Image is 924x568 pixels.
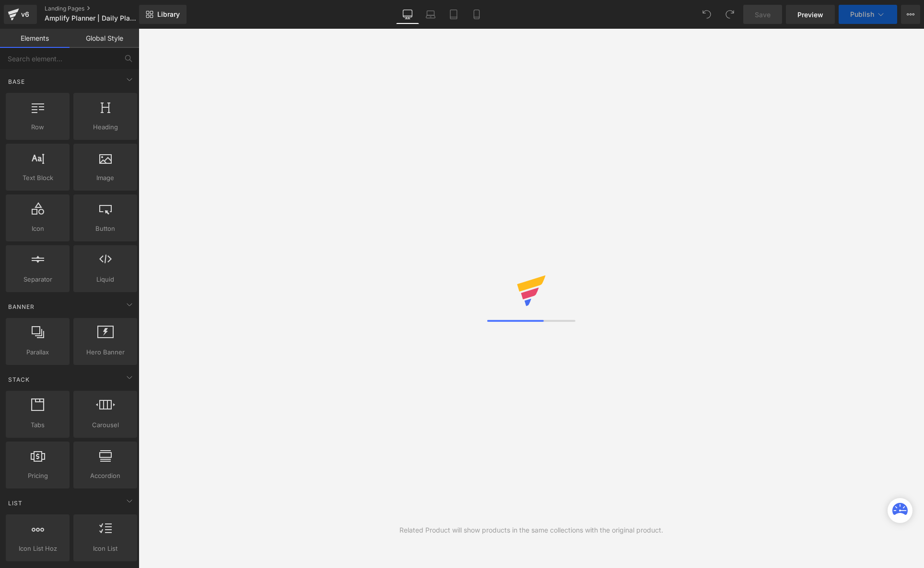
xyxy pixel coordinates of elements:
[9,471,67,481] span: Pricing
[70,29,139,48] a: Global Style
[139,5,187,24] a: New Library
[9,274,67,284] span: Separator
[850,11,874,18] span: Publish
[839,5,897,24] button: Publish
[76,274,134,284] span: Liquid
[442,5,465,24] a: Tablet
[399,525,663,535] div: Related Product will show products in the same collections with the original product.
[76,122,134,132] span: Heading
[697,5,716,24] button: Undo
[4,5,37,24] a: v6
[76,173,134,183] span: Image
[465,5,488,24] a: Mobile
[9,544,67,554] span: Icon List Hoz
[76,420,134,430] span: Carousel
[396,5,419,24] a: Desktop
[157,10,180,19] span: Library
[755,10,771,20] span: Save
[7,302,35,311] span: Banner
[797,10,823,20] span: Preview
[7,375,31,384] span: Stack
[7,77,26,86] span: Base
[9,347,67,357] span: Parallax
[9,420,67,430] span: Tabs
[901,5,920,24] button: More
[19,8,31,21] div: v6
[45,14,137,22] span: Amplify Planner | Daily Planners for Organization
[76,224,134,234] span: Button
[9,173,67,183] span: Text Block
[9,122,67,132] span: Row
[7,499,23,508] span: List
[720,5,739,24] button: Redo
[76,471,134,481] span: Accordion
[76,544,134,554] span: Icon List
[45,5,155,12] a: Landing Pages
[419,5,442,24] a: Laptop
[9,224,67,234] span: Icon
[786,5,835,24] a: Preview
[76,347,134,357] span: Hero Banner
